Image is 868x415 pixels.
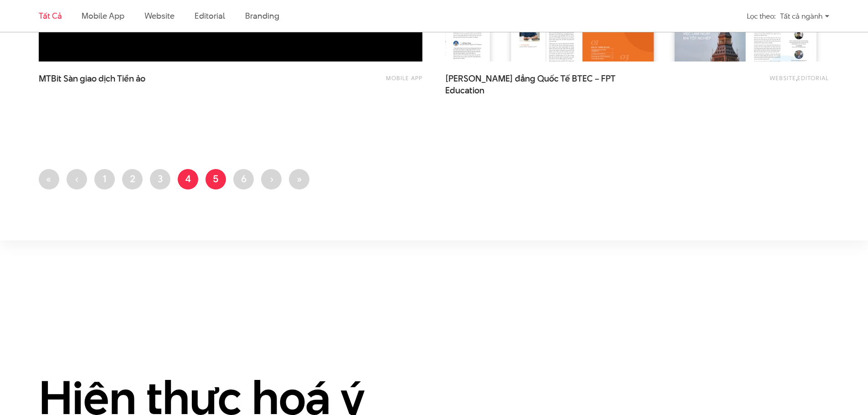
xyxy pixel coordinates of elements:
[233,169,254,190] a: 6
[82,10,124,21] a: Mobile app
[572,72,593,85] span: BTEC
[39,72,62,85] span: MTBit
[770,74,796,82] a: Website
[560,72,570,85] span: Tế
[386,74,422,82] a: Mobile app
[63,72,78,85] span: Sàn
[296,172,302,185] span: »
[117,72,134,85] span: Tiền
[445,84,484,97] span: Education
[136,72,145,85] span: ảo
[747,8,776,24] div: Lọc theo:
[205,169,226,190] a: 5
[75,172,79,185] span: ‹
[445,72,513,85] span: [PERSON_NAME]
[94,169,115,190] a: 1
[150,169,170,190] a: 3
[270,172,273,185] span: ›
[515,72,535,85] span: đẳng
[46,172,52,185] span: «
[780,8,829,24] div: Tất cả ngành
[445,73,627,96] a: [PERSON_NAME] đẳng Quốc Tế BTEC – FPT Education
[537,72,559,85] span: Quốc
[39,73,221,96] a: MTBit Sàn giao dịch Tiền ảo
[245,10,279,21] a: Branding
[80,72,97,85] span: giao
[98,72,115,85] span: dịch
[122,169,143,190] a: 2
[195,10,225,21] a: Editorial
[797,74,829,82] a: Editorial
[144,10,175,21] a: Website
[601,72,616,85] span: FPT
[39,10,62,21] a: Tất cả
[595,72,599,85] span: –
[675,73,829,91] div: ,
